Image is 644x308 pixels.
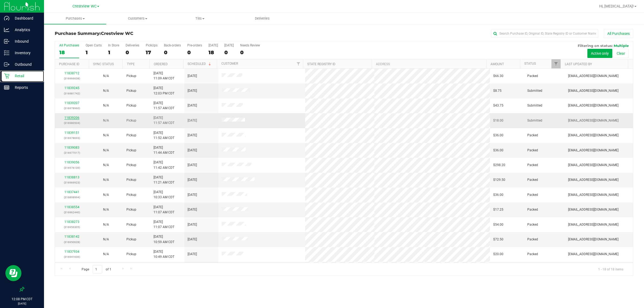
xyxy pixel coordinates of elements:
[568,163,619,168] span: [EMAIL_ADDRESS][DOMAIN_NAME]
[493,74,503,79] span: $66.30
[153,249,174,259] span: [DATE] 10:49 AM CDT
[93,62,114,66] a: Sync Status
[59,62,79,66] a: Purchase ID
[551,59,560,68] a: Filter
[103,119,109,122] span: Not Applicable
[126,74,136,79] span: Pickup
[55,31,248,36] h3: Purchase Summary:
[103,148,109,152] span: Not Applicable
[594,265,628,273] span: 1 - 18 of 18 items
[372,59,486,69] th: Address
[568,74,619,79] span: [EMAIL_ADDRESS][DOMAIN_NAME]
[4,85,9,90] inline-svg: Reports
[5,265,21,281] iframe: Resource center
[294,59,303,68] a: Filter
[527,252,538,257] span: Packed
[126,148,136,153] span: Pickup
[126,237,136,242] span: Pickup
[64,71,79,75] a: 11838712
[599,4,634,8] span: Hi, [MEDICAL_DATA]!
[4,50,9,56] inline-svg: Inventory
[188,192,197,197] span: [DATE]
[103,192,109,197] button: N/A
[9,84,42,91] p: Reports
[126,192,136,197] span: Pickup
[153,234,174,244] span: [DATE] 10:59 AM CDT
[568,207,619,212] span: [EMAIL_ADDRESS][DOMAIN_NAME]
[58,240,86,245] p: (316950628)
[224,43,234,47] div: [DATE]
[164,43,181,47] div: Back-orders
[103,237,109,241] span: Not Applicable
[58,195,86,200] p: (316898994)
[103,103,109,108] button: N/A
[126,222,136,227] span: Pickup
[188,177,197,182] span: [DATE]
[153,205,174,215] span: [DATE] 11:07 AM CDT
[153,175,174,185] span: [DATE] 11:21 AM CDT
[491,30,598,38] input: Search Purchase ID, Original ID, State Registry ID or Customer Name...
[103,222,109,227] button: N/A
[103,177,109,182] button: N/A
[108,49,119,56] div: 1
[2,297,42,302] p: 12:08 PM CDT
[527,192,538,197] span: Packed
[493,207,503,212] span: $17.25
[103,178,109,182] span: Not Applicable
[188,148,197,153] span: [DATE]
[493,252,503,257] span: $20.00
[103,207,109,212] button: N/A
[527,222,538,227] span: Packed
[493,163,505,168] span: $298.20
[153,219,174,230] span: [DATE] 11:07 AM CDT
[103,163,109,167] span: Not Applicable
[527,74,538,79] span: Packed
[44,13,106,24] a: Purchases
[86,49,102,56] div: 1
[58,76,86,81] p: (316966638)
[493,103,503,108] span: $43.75
[103,118,109,123] button: N/A
[2,302,42,306] p: [DATE]
[9,61,42,68] p: Outbound
[187,49,202,56] div: 0
[9,73,42,79] p: Retail
[208,49,218,56] div: 18
[568,237,619,242] span: [EMAIL_ADDRESS][DOMAIN_NAME]
[64,205,79,209] a: 11838554
[127,62,135,66] a: Type
[527,207,538,212] span: Packed
[188,103,197,108] span: [DATE]
[568,103,619,108] span: [EMAIL_ADDRESS][DOMAIN_NAME]
[491,62,504,66] a: Amount
[64,235,79,239] a: 11838142
[153,86,174,96] span: [DATE] 12:03 PM CDT
[58,210,86,215] p: (316962440)
[9,38,42,45] p: Inbound
[126,103,136,108] span: Pickup
[568,118,619,123] span: [EMAIL_ADDRESS][DOMAIN_NAME]
[103,89,109,93] span: Not Applicable
[108,43,119,47] div: In Store
[4,39,9,44] inline-svg: Inbound
[613,49,629,58] button: Clear
[64,101,79,105] a: 11839207
[568,133,619,138] span: [EMAIL_ADDRESS][DOMAIN_NAME]
[208,43,218,47] div: [DATE]
[240,49,260,56] div: 0
[188,252,197,257] span: [DATE]
[103,208,109,211] span: Not Applicable
[103,88,109,93] button: N/A
[527,118,542,123] span: Submitted
[59,43,79,47] div: All Purchases
[9,27,42,33] p: Analytics
[565,62,592,66] a: Last Updated By
[188,207,197,212] span: [DATE]
[103,104,109,107] span: Not Applicable
[146,49,158,56] div: 17
[568,222,619,227] span: [EMAIL_ADDRESS][DOMAIN_NAME]
[493,88,502,93] span: $8.75
[493,118,503,123] span: $18.00
[240,43,260,47] div: Needs Review
[19,287,25,292] label: Pin the sidebar to full width on large screens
